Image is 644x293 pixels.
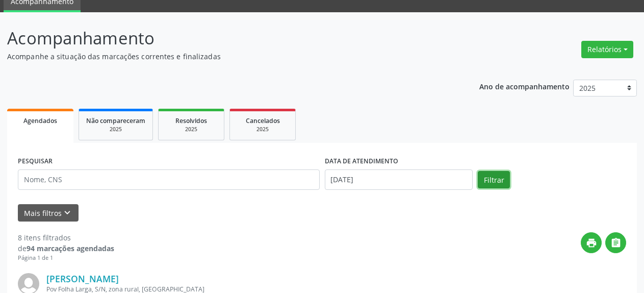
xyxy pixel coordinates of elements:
span: Resolvidos [175,116,207,125]
strong: 94 marcações agendadas [27,243,114,253]
span: Não compareceram [86,116,145,125]
button: Mais filtroskeyboard_arrow_down [18,204,79,222]
button:  [605,232,626,253]
i: print [586,237,597,249]
i:  [610,237,622,249]
p: Acompanhamento [7,26,448,51]
label: PESQUISAR [18,154,53,169]
a: [PERSON_NAME] [46,273,119,284]
i: keyboard_arrow_down [62,207,73,218]
p: Ano de acompanhamento [479,80,570,92]
span: Cancelados [246,116,280,125]
span: Agendados [23,116,57,125]
p: Acompanhe a situação das marcações correntes e finalizadas [7,51,448,62]
label: DATA DE ATENDIMENTO [325,154,398,169]
div: 2025 [166,126,217,133]
div: 8 itens filtrados [18,232,114,243]
div: Página 1 de 1 [18,254,114,262]
div: 2025 [237,126,288,133]
button: print [581,232,602,253]
div: 2025 [86,126,145,133]
input: Selecione um intervalo [325,169,473,190]
div: de [18,243,114,254]
input: Nome, CNS [18,169,320,190]
button: Filtrar [478,171,510,188]
button: Relatórios [581,41,633,58]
